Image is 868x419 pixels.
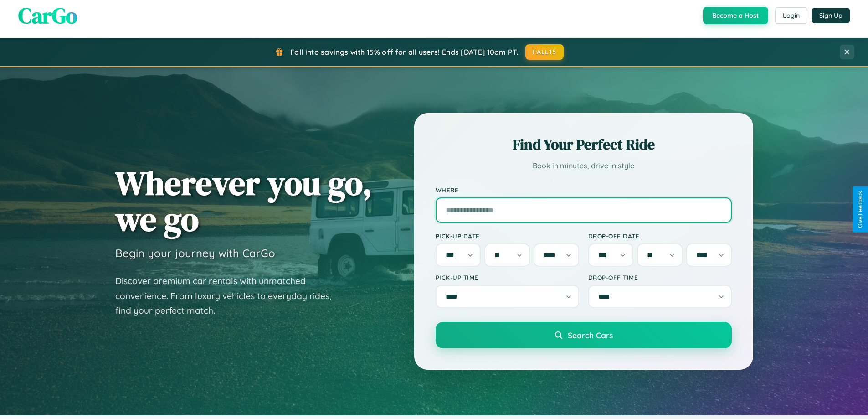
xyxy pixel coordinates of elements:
label: Pick-up Date [436,232,579,240]
button: FALL15 [525,44,564,60]
p: Book in minutes, drive in style [436,159,732,172]
button: Search Cars [436,322,732,348]
span: CarGo [18,0,77,31]
label: Drop-off Date [588,232,732,240]
p: Discover premium car rentals with unmatched convenience. From luxury vehicles to everyday rides, ... [115,274,343,318]
label: Drop-off Time [588,274,732,281]
span: Search Cars [568,330,613,340]
h1: Wherever you go, we go [115,165,372,237]
label: Where [436,186,732,194]
label: Pick-up Time [436,274,579,281]
div: Give Feedback [857,191,863,228]
h3: Begin your journey with CarGo [115,246,275,260]
button: Login [775,7,807,24]
span: Fall into savings with 15% off for all users! Ends [DATE] 10am PT. [290,47,519,57]
button: Sign Up [812,8,850,23]
h2: Find Your Perfect Ride [436,134,732,155]
button: Become a Host [703,7,768,24]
